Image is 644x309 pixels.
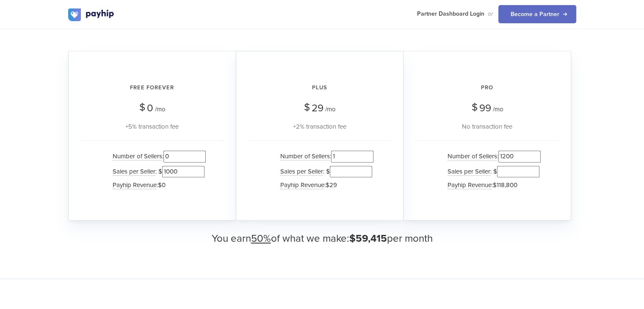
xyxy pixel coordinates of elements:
h2: Pro [415,77,559,99]
u: 50% [251,232,271,245]
span: $ [139,98,145,116]
h3: You earn of what we make: per month [68,233,576,244]
span: Payhip Revenue [113,181,157,189]
span: Payhip Revenue [280,181,324,189]
div: No transaction fee [415,121,559,132]
span: Number of Sellers [280,152,330,160]
span: /mo [493,105,503,113]
li: : [276,149,373,164]
span: Number of Sellers [113,152,162,160]
li: : [443,179,541,191]
span: 0 [147,102,153,114]
a: Become a Partner [498,5,576,23]
div: +2% transaction fee [248,121,391,132]
img: logo.svg [68,8,115,21]
span: $ [304,98,310,116]
span: /mo [325,105,336,113]
span: $0 [158,181,166,189]
span: 29 [312,102,323,114]
li: : [443,149,541,164]
li: : $ [108,164,206,179]
span: Sales per Seller [113,168,155,176]
span: /mo [155,105,166,113]
span: Payhip Revenue [448,181,492,189]
span: $ [472,98,478,116]
span: Number of Sellers [448,152,497,160]
span: $29 [326,181,337,189]
span: $59,415 [349,232,387,245]
span: 99 [479,102,491,114]
h2: Plus [248,77,391,99]
h2: Free Forever [80,77,224,99]
span: $118,800 [493,181,517,189]
li: : $ [276,164,373,179]
span: Sales per Seller [280,168,323,176]
li: : $ [443,164,541,179]
li: : [108,179,206,191]
li: : [108,149,206,164]
div: +5% transaction fee [80,121,224,132]
span: Sales per Seller [448,168,490,176]
li: : [276,179,373,191]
